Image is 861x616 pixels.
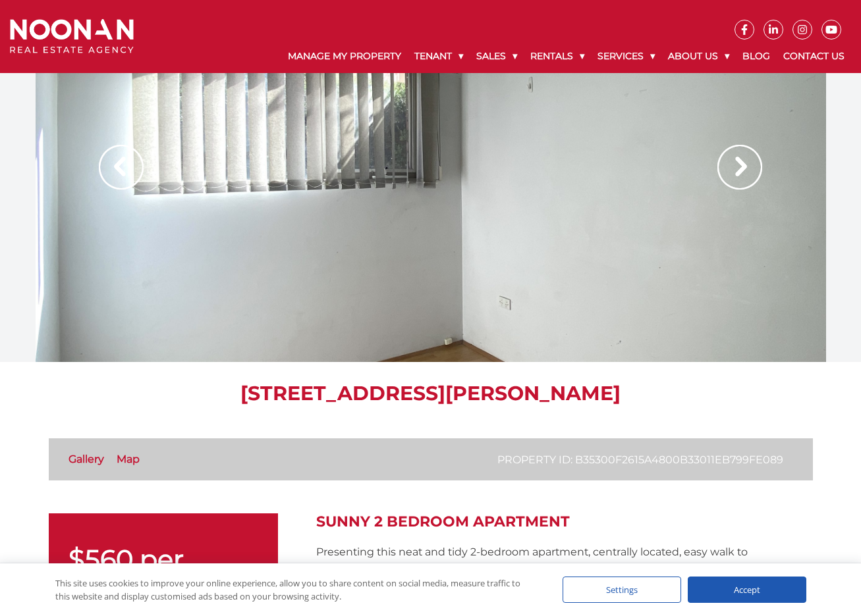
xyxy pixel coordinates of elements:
img: Noonan Real Estate Agency [10,19,134,53]
a: Contact Us [777,39,851,73]
a: Blog [736,39,777,73]
a: Map [117,453,140,465]
a: About Us [661,39,736,73]
div: This site uses cookies to improve your online experience, allow you to share content on social me... [55,577,536,603]
a: Services [591,39,661,73]
h2: SUNNY 2 BEDROOM APARTMENT [316,513,813,530]
a: Tenant [408,39,470,73]
a: Rentals [524,39,591,73]
div: Accept [688,577,806,603]
a: Sales [470,39,524,73]
img: Arrow slider [717,145,762,190]
a: Gallery [69,453,104,465]
div: Settings [563,577,681,603]
a: Manage My Property [281,39,408,73]
p: Property ID: b35300f2615a4800b33011eb799fe089 [497,451,783,468]
img: Arrow slider [99,145,144,190]
h1: [STREET_ADDRESS][PERSON_NAME] [49,382,813,405]
p: $560 per week [69,546,258,599]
